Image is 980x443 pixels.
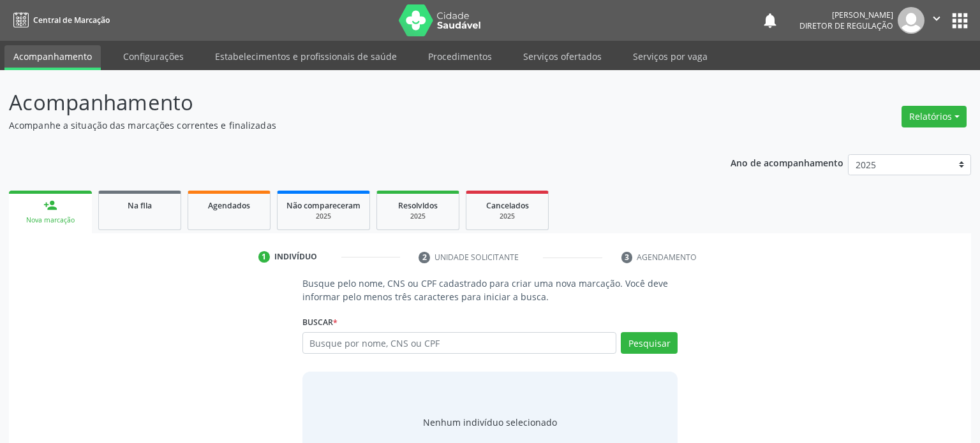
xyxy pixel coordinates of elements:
[302,277,678,303] p: Busque pelo nome, CNS ou CPF cadastrado para criar uma nova marcação. Você deve informar pelo men...
[286,200,360,211] span: Não compareceram
[761,11,779,29] button: notifications
[9,10,110,31] a: Central de Marcação
[475,212,539,221] div: 2025
[9,87,683,119] p: Acompanhamento
[206,45,406,68] a: Estabelecimentos e profissionais de saúde
[621,332,678,354] button: Pesquisar
[398,200,438,211] span: Resolvidos
[514,45,611,68] a: Serviços ofertados
[949,10,971,32] button: apps
[302,312,338,332] label: Buscar
[258,251,270,263] div: 1
[902,106,967,127] button: Relatórios
[419,45,501,68] a: Procedimentos
[898,7,924,34] img: img
[9,119,683,132] p: Acompanhe a situação das marcações correntes e finalizadas
[274,251,317,263] div: Indivíduo
[114,45,193,68] a: Configurações
[799,10,893,20] div: [PERSON_NAME]
[799,20,893,31] span: Diretor de regulação
[208,200,250,211] span: Agendados
[128,200,152,211] span: Na fila
[423,416,557,429] div: Nenhum indivíduo selecionado
[18,215,83,225] div: Nova marcação
[386,212,450,221] div: 2025
[624,45,716,68] a: Serviços por vaga
[33,15,110,25] span: Central de Marcação
[486,200,529,211] span: Cancelados
[4,45,101,70] a: Acompanhamento
[930,11,944,25] i: 
[731,154,843,170] p: Ano de acompanhamento
[43,198,57,212] div: person_add
[302,332,617,354] input: Busque por nome, CNS ou CPF
[286,212,360,221] div: 2025
[924,7,949,34] button: 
